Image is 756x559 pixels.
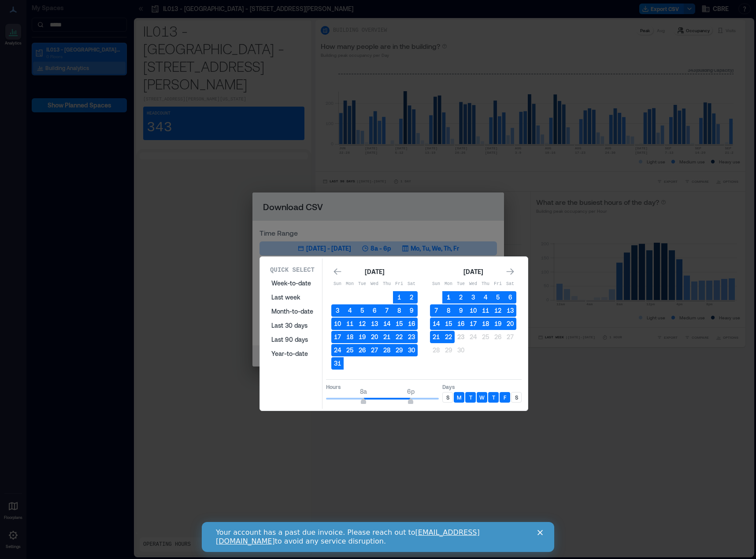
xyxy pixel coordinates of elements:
[504,266,516,278] button: Go to next month
[504,291,516,304] button: 6
[504,318,516,330] button: 20
[479,331,492,343] button: 25
[393,331,405,343] button: 22
[344,344,356,356] button: 25
[266,304,319,318] button: Month-to-date
[504,394,506,401] p: F
[515,394,518,401] p: S
[405,304,418,317] button: 9
[492,281,504,288] p: Fri
[469,394,472,401] p: T
[381,304,393,317] button: 7
[393,278,405,290] th: Friday
[381,281,393,288] p: Thu
[266,333,319,347] button: Last 90 days
[368,344,381,356] button: 27
[467,331,479,343] button: 24
[405,331,418,343] button: 23
[360,388,367,395] span: 8a
[442,318,455,330] button: 15
[479,318,492,330] button: 18
[442,281,455,288] p: Mon
[457,394,461,401] p: M
[331,304,344,317] button: 3
[442,291,455,304] button: 1
[331,344,344,356] button: 24
[455,278,467,290] th: Tuesday
[368,278,381,290] th: Wednesday
[455,281,467,288] p: Tue
[405,344,418,356] button: 30
[356,304,368,317] button: 5
[393,291,405,304] button: 1
[442,278,455,290] th: Monday
[381,318,393,330] button: 14
[455,304,467,317] button: 9
[331,331,344,343] button: 17
[430,304,442,317] button: 7
[344,278,356,290] th: Monday
[405,318,418,330] button: 16
[492,318,504,330] button: 19
[504,331,516,343] button: 27
[368,331,381,343] button: 20
[467,318,479,330] button: 17
[381,278,393,290] th: Thursday
[331,318,344,330] button: 10
[270,266,315,274] p: Quick Select
[368,281,381,288] p: Wed
[393,318,405,330] button: 15
[407,388,415,395] span: 6p
[368,318,381,330] button: 13
[331,357,344,370] button: 31
[326,383,439,390] p: Hours
[381,344,393,356] button: 28
[442,304,455,317] button: 8
[331,266,344,278] button: Go to previous month
[446,394,449,401] p: S
[356,331,368,343] button: 19
[430,344,442,356] button: 28
[344,318,356,330] button: 11
[266,318,319,333] button: Last 30 days
[455,318,467,330] button: 16
[479,304,492,317] button: 11
[405,278,418,290] th: Saturday
[504,304,516,317] button: 13
[393,304,405,317] button: 8
[492,304,504,317] button: 12
[356,278,368,290] th: Tuesday
[455,331,467,343] button: 23
[442,383,522,390] p: Days
[504,278,516,290] th: Saturday
[492,291,504,304] button: 5
[492,331,504,343] button: 26
[492,278,504,290] th: Friday
[381,331,393,343] button: 21
[467,278,479,290] th: Wednesday
[368,304,381,317] button: 6
[455,291,467,304] button: 2
[467,281,479,288] p: Wed
[405,281,418,288] p: Sat
[266,290,319,304] button: Last week
[356,281,368,288] p: Tue
[405,291,418,304] button: 2
[344,304,356,317] button: 4
[430,331,442,343] button: 21
[467,291,479,304] button: 3
[266,276,319,290] button: Week-to-date
[479,394,485,401] p: W
[442,344,455,356] button: 29
[393,344,405,356] button: 29
[344,281,356,288] p: Mon
[331,278,344,290] th: Sunday
[430,318,442,330] button: 14
[356,318,368,330] button: 12
[344,331,356,343] button: 18
[479,291,492,304] button: 4
[331,281,344,288] p: Sun
[442,331,455,343] button: 22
